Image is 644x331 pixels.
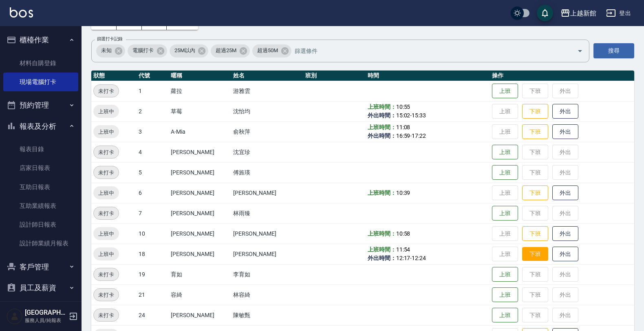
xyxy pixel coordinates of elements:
[552,185,578,201] button: 外出
[522,226,548,241] button: 下班
[3,159,78,177] a: 店家日報表
[137,101,169,121] td: 2
[492,84,518,99] button: 上班
[252,44,291,57] div: 超過50M
[522,247,548,261] button: 下班
[231,264,304,285] td: 李育如
[396,132,410,139] span: 16:59
[231,223,304,244] td: [PERSON_NAME]
[137,162,169,183] td: 5
[396,230,410,237] span: 10:58
[412,112,426,119] span: 15:33
[368,246,396,253] b: 上班時間：
[10,7,33,18] img: Logo
[137,203,169,223] td: 7
[169,244,231,264] td: [PERSON_NAME]
[128,46,159,55] span: 電腦打卡
[366,121,490,142] td: -
[97,36,123,42] label: 篩選打卡記錄
[537,5,553,21] button: save
[231,142,304,162] td: 沈宜珍
[231,101,304,121] td: 沈怡均
[231,244,304,264] td: [PERSON_NAME]
[96,46,117,55] span: 未知
[368,230,396,237] b: 上班時間：
[169,203,231,223] td: [PERSON_NAME]
[7,308,23,324] img: Person
[231,162,304,183] td: 傅旌瑛
[137,264,169,285] td: 19
[169,264,231,285] td: 育如
[603,6,634,21] button: 登出
[137,305,169,325] td: 24
[93,229,119,238] span: 上班中
[492,206,518,221] button: 上班
[93,189,119,197] span: 上班中
[368,112,396,119] b: 外出時間：
[3,196,78,215] a: 互助業績報表
[170,44,209,57] div: 25M以內
[137,121,169,142] td: 3
[169,101,231,121] td: 草莓
[169,71,231,81] th: 暱稱
[137,244,169,264] td: 18
[552,226,578,241] button: 外出
[231,71,304,81] th: 姓名
[211,46,241,55] span: 超過25M
[522,124,548,139] button: 下班
[96,44,125,57] div: 未知
[94,311,119,320] span: 未打卡
[94,209,119,218] span: 未打卡
[170,46,200,55] span: 25M以內
[3,178,78,196] a: 互助日報表
[137,71,169,81] th: 代號
[492,145,518,160] button: 上班
[231,305,304,325] td: 陳敏甄
[169,142,231,162] td: [PERSON_NAME]
[412,132,426,139] span: 17:22
[552,104,578,119] button: 外出
[396,246,410,253] span: 11:54
[137,183,169,203] td: 6
[128,44,167,57] div: 電腦打卡
[25,317,66,324] p: 服務人員/純報表
[3,140,78,159] a: 報表目錄
[366,101,490,121] td: -
[93,107,119,116] span: 上班中
[169,162,231,183] td: [PERSON_NAME]
[303,71,366,81] th: 班別
[137,81,169,101] td: 1
[94,87,119,95] span: 未打卡
[492,287,518,302] button: 上班
[366,244,490,264] td: -
[396,104,410,110] span: 10:55
[94,270,119,279] span: 未打卡
[3,29,78,51] button: 櫃檯作業
[137,285,169,305] td: 21
[94,291,119,299] span: 未打卡
[211,44,250,57] div: 超過25M
[368,190,396,196] b: 上班時間：
[93,128,119,136] span: 上班中
[522,185,548,201] button: 下班
[368,124,396,130] b: 上班時間：
[293,44,563,58] input: 篩選條件
[368,104,396,110] b: 上班時間：
[137,223,169,244] td: 10
[169,183,231,203] td: [PERSON_NAME]
[396,255,410,261] span: 12:17
[252,46,283,55] span: 超過50M
[368,255,396,261] b: 外出時間：
[573,44,587,57] button: Open
[492,165,518,180] button: 上班
[593,43,634,58] button: 搜尋
[231,285,304,305] td: 林容綺
[490,71,634,81] th: 操作
[366,71,490,81] th: 時間
[94,168,119,177] span: 未打卡
[231,121,304,142] td: 俞秋萍
[231,81,304,101] td: 游雅雲
[231,203,304,223] td: 林雨臻
[169,305,231,325] td: [PERSON_NAME]
[3,95,78,116] button: 預約管理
